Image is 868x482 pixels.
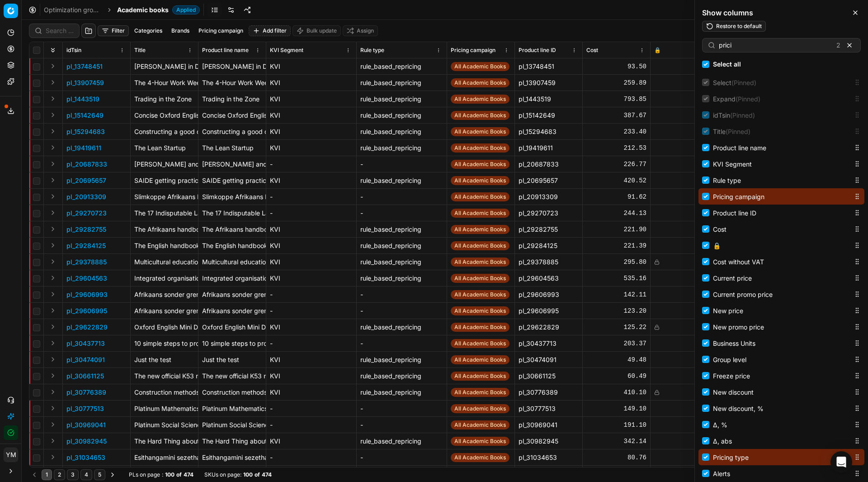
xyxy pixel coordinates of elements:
span: Academic booksApplied [117,5,200,14]
strong: 100 [165,471,175,478]
span: Expand [713,95,760,103]
div: rule_based_repricing [360,127,443,136]
span: All Academic Books [451,306,509,315]
span: Alerts [713,470,730,477]
button: Expand [47,321,58,332]
span: Pricing campaign [451,47,495,54]
div: 259.89 [586,78,646,87]
div: 212.53 [586,143,646,153]
div: rule_based_repricing [360,95,443,104]
input: Select(Pinned) [702,79,709,86]
button: 2 [54,469,65,480]
div: 244.13 [586,209,646,218]
input: idTsin(Pinned) [702,111,709,119]
button: Expand [47,338,58,348]
div: The English handbook and study guide [202,241,262,250]
div: pl_20913309 [519,192,579,201]
input: Select all [702,61,709,68]
button: pl_30982945 [66,437,107,446]
button: pl_13748451 [66,62,103,71]
p: The English handbook and study guide [134,241,194,250]
div: The 17 Indisputable Laws of Teamwork [202,209,262,218]
span: All Academic Books [451,160,509,169]
p: 10 simple steps to property wealth [134,339,194,348]
button: pl_30437713 [66,339,105,348]
button: Go to next page [107,469,118,480]
span: All Academic Books [451,209,509,218]
button: pl_1443519 [66,95,99,104]
span: (Pinned) [731,79,756,86]
div: KVI [270,78,353,87]
p: The 4-Hour Work Week [134,78,194,87]
button: pl_19419611 [66,143,101,153]
p: Oxford English Mini Dictionary [134,323,194,332]
p: The 17 Indisputable Laws of Teamwork [134,209,194,218]
div: Concise Oxford English Dictionary [202,111,262,120]
strong: 100 [243,471,253,478]
span: YM [4,448,18,462]
span: KVI Segment [713,160,752,168]
button: Expand [47,142,58,153]
span: All Academic Books [451,241,509,250]
span: Δ, % [713,421,727,429]
p: pl_30661125 [66,372,104,381]
span: (Pinned) [736,95,760,103]
div: pl_29622829 [519,323,579,332]
button: Expand [47,452,58,463]
button: pl_31034653 [66,453,105,462]
input: Cost [702,225,709,233]
div: 420.52 [586,176,646,185]
p: The Afrikaans handbook and study guide [134,225,194,234]
button: pl_20913309 [66,192,106,201]
h2: Show columns [702,7,861,18]
div: - [360,160,443,169]
p: [PERSON_NAME] in Die Suburbs [134,62,194,71]
p: [PERSON_NAME] and [PERSON_NAME] : Gr 8 - 12 [134,160,194,169]
div: pl_29604563 [519,274,579,283]
span: Cost [713,225,726,233]
button: pl_20687833 [66,160,107,169]
div: KVI [270,127,353,136]
span: Business Units [713,339,755,347]
button: Expand [47,256,58,267]
button: Expand [47,272,58,283]
span: Pricing type [713,453,749,461]
div: Afrikaans sonder grense eerste addisionele taal : Graad 5 : Leerderboek [202,306,262,315]
div: [PERSON_NAME] in Die Suburbs [202,62,262,71]
button: Expand [47,207,58,218]
button: pl_15142649 [66,111,104,120]
div: rule_based_repricing [360,258,443,267]
div: pl_15142649 [519,111,579,120]
div: rule_based_repricing [360,274,443,283]
button: Expand [47,387,58,397]
div: - [360,209,443,218]
span: New promo price [713,323,764,331]
span: Product line ID [519,47,556,54]
button: pl_30969041 [66,420,106,430]
p: pl_29378885 [66,258,107,267]
button: pl_30776389 [66,388,106,397]
div: pl_20687833 [519,160,579,169]
div: KVI [270,111,353,120]
div: - [270,209,353,218]
p: Concise Oxford English Dictionary [134,111,194,120]
input: Alerts [702,470,709,477]
button: pl_29284125 [66,241,106,250]
a: Optimization groups [44,5,102,14]
input: New price [702,307,709,314]
div: Afrikaans sonder grense eerste addisionele taal : Graad 4 : Leerderboek [202,290,262,299]
button: pl_29604563 [66,274,107,283]
p: Afrikaans sonder grense eerste addisionele taal : Graad 5 : Leerderboek [134,306,194,315]
button: Categories [131,25,166,36]
span: All Academic Books [451,192,509,201]
span: Product line ID [713,209,756,217]
div: rule_based_repricing [360,111,443,120]
button: Expand [47,435,58,446]
div: pl_29606993 [519,290,579,299]
span: Pricing campaign [713,193,764,200]
button: pl_29270723 [66,209,107,218]
button: Expand [47,61,58,72]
